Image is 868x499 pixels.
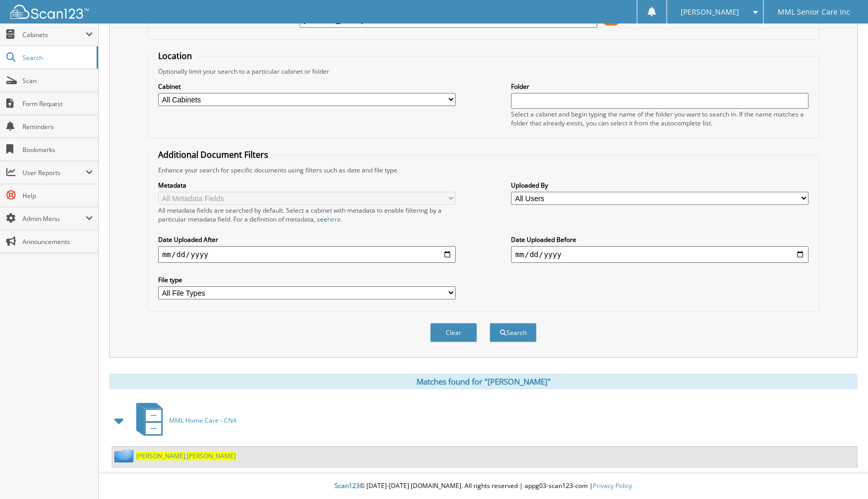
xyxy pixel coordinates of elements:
[22,76,93,85] span: Scan
[22,237,93,246] span: Announcements
[816,449,868,499] iframe: Chat Widget
[490,323,537,342] button: Search
[158,181,456,190] label: Metadata
[158,235,456,244] label: Date Uploaded After
[187,451,236,460] span: [PERSON_NAME]
[136,451,185,460] span: [PERSON_NAME]
[430,323,477,342] button: Clear
[153,67,814,76] div: Optionally limit your search to a particular cabinet or folder
[109,374,858,389] div: Matches found for "[PERSON_NAME]"
[511,246,808,263] input: end
[681,9,739,15] span: [PERSON_NAME]
[153,149,274,160] legend: Additional Document Filters
[158,206,456,224] div: All metadata fields are searched by default. Select a cabinet with metadata to enable filtering b...
[778,9,850,15] span: MML Senior Care Inc
[158,82,456,91] label: Cabinet
[158,275,456,284] label: File type
[22,168,86,177] span: User Reports
[99,473,868,499] div: © [DATE]-[DATE] [DOMAIN_NAME]. All rights reserved | appg03-scan123-com |
[511,235,808,244] label: Date Uploaded Before
[130,400,237,441] a: MML Home Care - CNA
[114,449,136,462] img: folder2.png
[158,246,456,263] input: start
[22,214,86,223] span: Admin Menu
[511,181,808,190] label: Uploaded By
[169,416,237,425] span: MML Home Care - CNA
[22,53,91,62] span: Search
[22,99,93,108] span: Form Request
[327,215,341,224] a: here
[511,82,808,91] label: Folder
[22,191,93,200] span: Help
[22,122,93,131] span: Reminders
[593,481,632,490] a: Privacy Policy
[511,110,808,127] div: Select a cabinet and begin typing the name of the folder you want to search in. If the name match...
[22,30,86,39] span: Cabinets
[153,50,197,62] legend: Location
[153,166,814,175] div: Enhance your search for specific documents using filters such as date and file type.
[335,481,360,490] span: Scan123
[136,451,236,460] a: [PERSON_NAME],[PERSON_NAME]
[22,145,93,154] span: Bookmarks
[10,5,89,19] img: scan123-logo-white.svg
